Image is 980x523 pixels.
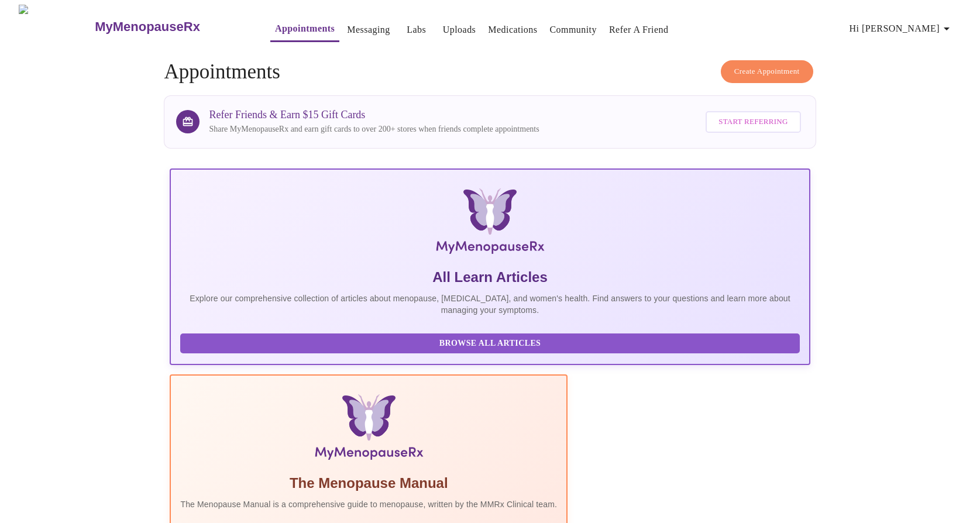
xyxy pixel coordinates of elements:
button: Uploads [438,18,481,42]
a: MyMenopauseRx [94,6,247,47]
h4: Appointments [164,60,816,84]
a: Messaging [347,22,390,38]
h3: Refer Friends & Earn $15 Gift Cards [209,109,539,121]
button: Browse All Articles [180,333,799,354]
h3: MyMenopauseRx [95,19,200,35]
span: Browse All Articles [192,336,788,351]
img: Menopause Manual [240,394,497,464]
a: Browse All Articles [180,338,802,347]
button: Messaging [342,18,394,42]
p: The Menopause Manual is a comprehensive guide to menopause, written by the MMRx Clinical team. [180,498,557,510]
button: Hi [PERSON_NAME] [845,17,958,40]
img: MyMenopauseRx Logo [19,5,94,49]
a: Refer a Friend [609,22,669,38]
button: Community [545,18,601,42]
span: Create Appointment [734,65,800,78]
h5: The Menopause Manual [180,474,557,493]
button: Create Appointment [721,60,813,83]
a: Uploads [443,22,476,38]
span: Hi [PERSON_NAME] [850,20,954,37]
p: Explore our comprehensive collection of articles about menopause, [MEDICAL_DATA], and women's hea... [180,293,799,316]
a: Labs [407,22,426,38]
p: Share MyMenopauseRx and earn gift cards to over 200+ stores when friends complete appointments [209,123,539,135]
button: Labs [398,18,435,42]
button: Medications [483,18,542,42]
img: MyMenopauseRx Logo [277,188,703,259]
button: Start Referring [706,111,800,133]
button: Refer a Friend [604,18,673,42]
h5: All Learn Articles [180,268,799,287]
a: Community [549,22,597,38]
a: Medications [488,22,537,38]
a: Appointments [275,20,335,37]
a: Start Referring [703,105,803,139]
button: Appointments [270,17,339,42]
span: Start Referring [718,115,788,129]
